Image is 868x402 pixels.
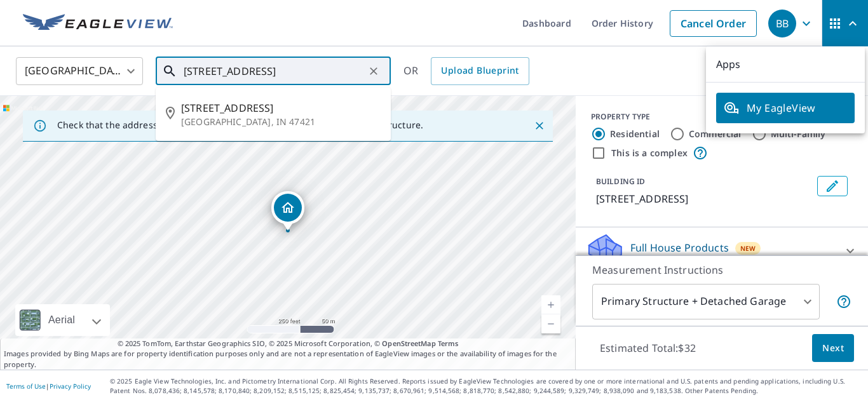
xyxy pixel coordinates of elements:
[15,304,110,336] div: Aerial
[812,334,854,363] button: Next
[771,128,826,140] label: Multi-Family
[592,262,851,278] p: Measurement Instructions
[382,338,435,348] a: OpenStreetMap
[57,119,423,131] p: Check that the address is accurate, then drag the marker over the correct structure.
[596,176,645,187] p: BUILDING ID
[716,93,855,123] a: My EagleView
[431,57,529,85] a: Upload Blueprint
[724,100,847,116] span: My EagleView
[768,10,796,37] div: BB
[6,382,46,391] a: Terms of Use
[541,314,560,333] a: Current Level 17, Zoom Out
[6,382,91,390] p: |
[586,232,858,269] div: Full House ProductsNew
[438,338,459,348] a: Terms
[670,10,757,37] a: Cancel Order
[590,334,706,362] p: Estimated Total: $32
[591,111,853,123] div: PROPERTY TYPE
[16,53,143,89] div: [GEOGRAPHIC_DATA]
[610,128,660,140] label: Residential
[689,128,742,140] label: Commercial
[740,243,756,253] span: New
[592,284,820,319] div: Primary Structure + Detached Garage
[184,53,365,89] input: Search by address or latitude-longitude
[181,116,381,128] p: [GEOGRAPHIC_DATA], IN 47421
[817,176,848,196] button: Edit building 1
[596,191,812,206] p: [STREET_ADDRESS]
[50,382,91,391] a: Privacy Policy
[531,117,548,134] button: Close
[181,100,381,116] span: [STREET_ADDRESS]
[44,304,79,336] div: Aerial
[403,57,529,85] div: OR
[836,294,851,309] span: Your report will include the primary structure and a detached garage if one exists.
[611,147,688,159] label: This is a complex
[441,63,519,79] span: Upload Blueprint
[110,377,862,396] p: © 2025 Eagle View Technologies, Inc. and Pictometry International Corp. All Rights Reserved. Repo...
[23,14,173,33] img: EV Logo
[630,240,729,255] p: Full House Products
[271,191,304,231] div: Dropped pin, building 1, Residential property, 143 Mill St Bedford, IN 47421
[822,340,844,356] span: Next
[541,295,560,314] a: Current Level 17, Zoom In
[365,62,383,80] button: Clear
[706,46,865,83] p: Apps
[118,338,459,349] span: © 2025 TomTom, Earthstar Geographics SIO, © 2025 Microsoft Corporation, ©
